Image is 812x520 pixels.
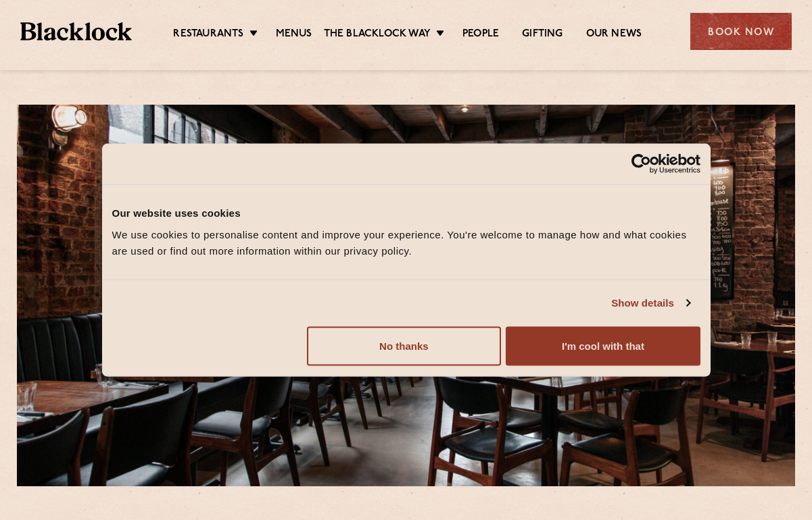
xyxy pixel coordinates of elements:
[462,28,499,43] a: People
[690,13,792,50] div: Book Now
[506,326,700,365] button: I'm cool with that
[586,28,642,43] a: Our News
[582,154,700,174] a: Usercentrics Cookiebot - opens in a new window
[276,28,312,43] a: Menus
[307,326,501,365] button: No thanks
[611,295,690,311] a: Show details
[112,205,700,222] div: Our website uses cookies
[324,28,431,43] a: The Blacklock Way
[20,22,132,41] img: BL_Textured_Logo-footer-cropped.svg
[173,28,243,43] a: Restaurants
[522,28,563,43] a: Gifting
[112,226,700,259] div: We use cookies to personalise content and improve your experience. You're welcome to manage how a...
